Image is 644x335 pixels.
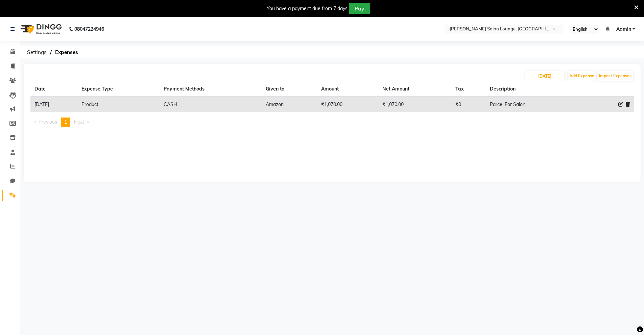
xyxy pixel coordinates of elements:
input: PLACEHOLDER.DATE [525,71,564,81]
td: CASH [160,97,261,112]
td: ₹0 [451,97,486,112]
span: 1 [64,119,67,125]
span: Expenses [52,46,81,58]
th: Tax [451,81,486,97]
td: Product [77,97,160,112]
th: Expense Type [77,81,160,97]
td: Parcel For Salon [486,97,576,112]
span: Settings [24,46,50,58]
th: Description [486,81,576,97]
b: 08047224946 [74,20,104,38]
td: [DATE] [30,97,77,112]
td: Amazon [262,97,317,112]
th: Payment Methods [160,81,261,97]
span: Previous [39,119,57,125]
button: Import Expenses [597,71,633,81]
td: ₹1,070.00 [317,97,378,112]
th: Amount [317,81,378,97]
div: You have a payment due from 7 days [267,5,348,12]
th: Given to [262,81,317,97]
span: Next [74,119,84,125]
img: logo [17,20,64,38]
button: Pay [349,3,370,14]
nav: Pagination [30,118,634,127]
span: Admin [616,26,631,33]
th: Net Amount [378,81,451,97]
td: ₹1,070.00 [378,97,451,112]
th: Date [30,81,77,97]
button: Add Expense [568,71,596,81]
